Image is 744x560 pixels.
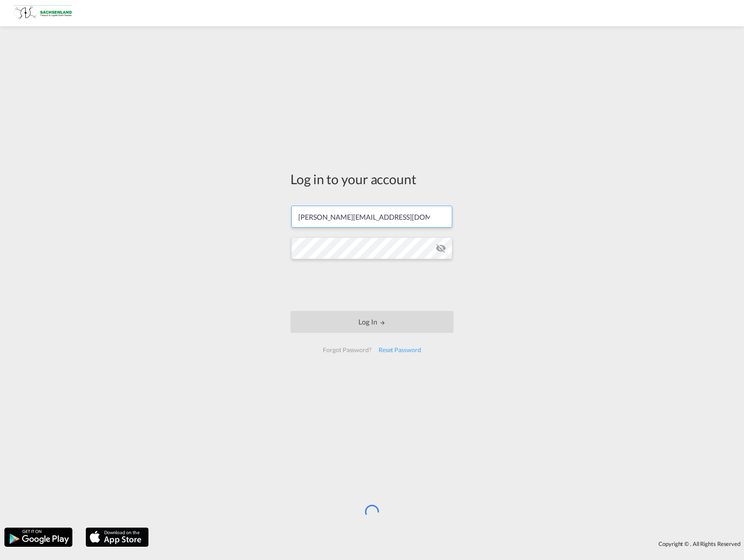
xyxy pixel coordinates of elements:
[290,170,454,188] div: Log in to your account
[290,311,454,333] button: LOGIN
[85,527,150,548] img: apple.png
[153,536,744,551] div: Copyright © . All Rights Reserved
[4,527,73,548] img: google.png
[319,342,375,358] div: Forgot Password?
[305,268,439,302] iframe: reCAPTCHA
[13,4,72,23] img: 1ebd1890696811ed91cb3b5da3140b64.png
[375,342,425,358] div: Reset Password
[436,243,446,253] md-icon: icon-eye-off
[291,206,452,228] input: Enter email/phone number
